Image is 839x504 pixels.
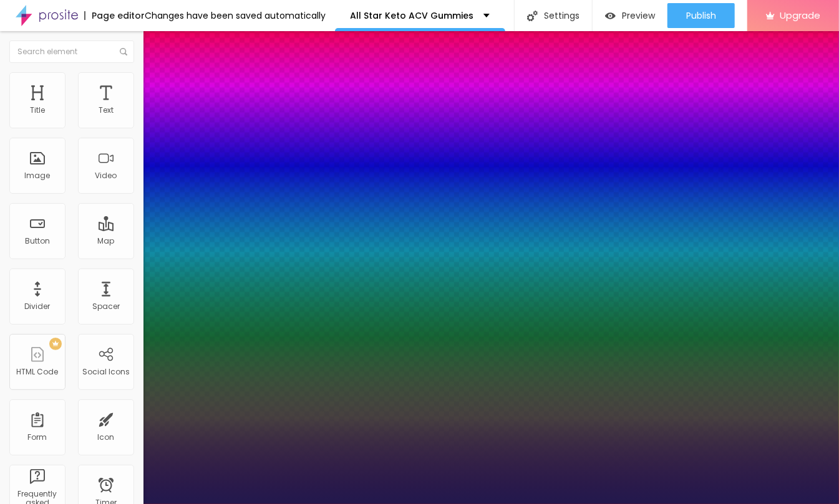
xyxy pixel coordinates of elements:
div: Image [25,171,51,180]
div: Page editor [84,11,145,20]
div: Button [25,237,50,245]
div: Divider [25,302,51,311]
div: Video [95,171,117,180]
div: Map [98,237,115,245]
div: Form [28,433,47,442]
div: Changes have been saved automatically [145,11,326,20]
img: Icone [527,11,538,21]
span: Upgrade [780,10,820,21]
img: view-1.svg [605,11,616,21]
div: Spacer [92,302,120,311]
button: Publish [667,3,735,28]
span: Preview [622,11,655,21]
input: Search element [9,40,134,63]
div: Icon [98,433,115,442]
div: Title [30,106,45,115]
img: Icone [120,48,127,55]
div: Social Icons [82,368,130,376]
button: Preview [593,3,667,28]
div: Text [99,106,114,115]
span: Publish [686,11,716,21]
div: HTML Code [17,368,59,376]
p: All Star Keto ACV Gummies [351,11,474,20]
